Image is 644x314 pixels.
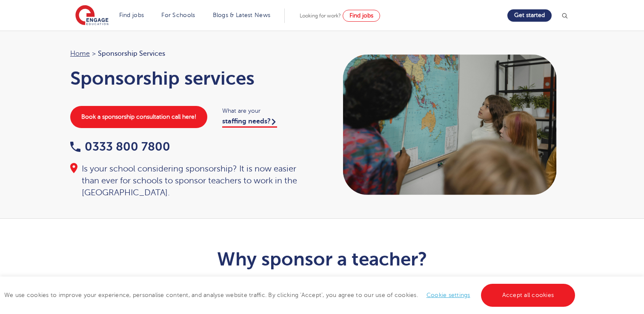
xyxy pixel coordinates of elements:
[70,140,170,153] a: 0333 800 7800
[217,248,427,270] b: Why sponsor a teacher?
[349,12,373,19] span: Find jobs
[222,117,277,128] a: staffing needs?
[222,106,314,116] span: What are your
[119,12,144,18] a: Find jobs
[92,50,96,57] span: >
[213,12,271,18] a: Blogs & Latest News
[161,12,195,18] a: For Schools
[70,106,207,128] a: Book a sponsorship consultation call here!
[343,10,380,22] a: Find jobs
[98,48,165,59] span: Sponsorship Services
[300,13,341,19] span: Looking for work?
[507,9,552,22] a: Get started
[70,163,314,199] div: Is your school considering sponsorship? It is now easier than ever for schools to sponsor teacher...
[70,50,90,57] a: Home
[75,5,109,26] img: Engage Education
[4,292,577,298] span: We use cookies to improve your experience, personalise content, and analyse website traffic. By c...
[481,284,575,307] a: Accept all cookies
[70,48,314,59] nav: breadcrumb
[426,292,470,298] a: Cookie settings
[70,68,314,89] h1: Sponsorship services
